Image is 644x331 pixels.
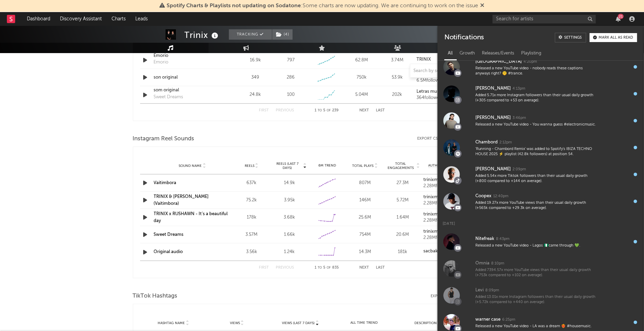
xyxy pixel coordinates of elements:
[381,57,413,64] div: 3.74M
[423,218,475,223] div: 2.28M followers
[154,181,177,185] a: Vaitimbora
[475,165,511,173] div: [PERSON_NAME]
[234,197,269,204] div: 75.2k
[475,192,492,200] div: Coopex
[348,249,382,255] div: 14.3M
[360,109,369,112] button: Next
[493,15,596,23] input: Search for artists
[437,80,644,107] a: [PERSON_NAME]4:13pmAdded 5.71x more Instagram followers than their usual daily growth (+305 compa...
[381,91,413,98] div: 202k
[272,29,293,40] button: (4)
[245,164,254,168] span: Reels
[444,48,456,59] div: All
[475,84,511,93] div: [PERSON_NAME]
[478,48,518,59] div: Releases/Events
[352,164,373,168] span: Total Plays
[423,195,446,199] strong: trinixmusic
[154,250,183,254] a: Original audio
[346,91,378,98] div: 5.04M
[386,249,420,255] div: 181k
[423,201,475,206] div: 2.28M followers
[418,137,446,141] button: Export CSV
[386,180,420,187] div: 27.3M
[179,164,202,168] span: Sound Name
[22,12,55,26] a: Dashboard
[272,231,307,238] div: 1.66k
[346,57,378,64] div: 62.8M
[423,229,446,234] strong: trinixmusic
[423,235,475,240] div: 2.28M followers
[167,3,478,9] span: : Some charts are now updating. We are continuing to work on the issue
[616,16,621,22] button: 21
[376,266,385,270] button: Last
[308,107,346,115] div: 1 5 239
[234,180,269,187] div: 637k
[475,324,597,329] div: Released a new YouTube video - LA was a dream ❤️‍🔥 #housemusic.
[154,59,169,66] div: Emorio
[416,89,443,94] strong: Letras music
[318,109,322,112] span: to
[154,194,209,206] a: TRINIX & [PERSON_NAME] (Vaitimbora)
[590,33,637,42] button: Mark all as read
[513,167,526,172] div: 2:09pm
[386,162,416,170] span: Total Engagements
[423,212,475,217] a: trinixmusic
[276,266,294,270] button: Previous
[259,266,269,270] button: First
[327,109,331,112] span: of
[618,14,624,19] div: 21
[154,87,226,94] a: som original
[360,266,369,270] button: Next
[423,195,475,200] a: trinixmusic
[348,197,382,204] div: 146M
[491,261,504,266] div: 8:10pm
[423,249,462,253] strong: sacbakimivesagligi
[234,249,269,255] div: 3.56k
[272,197,307,204] div: 3.95k
[475,286,484,294] div: Levi
[429,163,466,168] span: Author / Followers
[475,114,511,122] div: [PERSON_NAME]
[310,163,345,168] div: 6M Trend
[513,116,526,121] div: 3:46pm
[386,231,420,238] div: 20.6M
[107,12,130,26] a: Charts
[414,321,437,325] span: Description
[386,197,420,204] div: 5.72M
[444,33,484,42] div: Notifications
[513,86,525,91] div: 4:13pm
[133,292,178,300] span: TikTok Hashtags
[416,78,464,83] div: 6.5M followers
[334,320,394,325] div: All Time Trend
[518,48,545,59] div: Playlisting
[167,3,301,9] span: Spotify Charts & Playlists not updating on Sodatone
[230,321,240,325] span: Views
[308,264,346,272] div: 1 5 835
[431,294,460,298] button: Export CSV
[154,94,183,101] div: Sweet Dreams
[423,178,475,182] a: trinixmusic
[282,321,315,325] span: Views (last 7 days)
[55,12,107,26] a: Discovery Assistant
[259,109,269,112] button: First
[240,57,272,64] div: 16.9k
[272,180,307,187] div: 14.9k
[234,214,269,221] div: 178k
[475,58,522,66] div: [GEOGRAPHIC_DATA]
[502,317,515,322] div: 6:25pm
[437,188,644,215] a: Coopex12:40pmAdded 19.27x more YouTube views than their usual daily growth (+565k compared to +29...
[437,215,644,228] div: [DATE]
[229,29,272,40] button: Tracking
[485,288,499,293] div: 8:09pm
[272,162,303,170] span: Reels (last 7 days)
[524,59,537,64] div: 4:20pm
[130,12,152,26] a: Leads
[154,232,184,237] a: Sweet Dreams
[240,91,272,98] div: 24.8k
[496,237,509,242] div: 8:43pm
[555,33,586,42] a: Settings
[154,52,226,59] a: Emorio
[154,212,228,223] a: TRINIX x RUSHAWN - It’s a beautiful day
[475,243,597,248] div: Released a new YouTube video - Lagos 🇳🇬came through 💚.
